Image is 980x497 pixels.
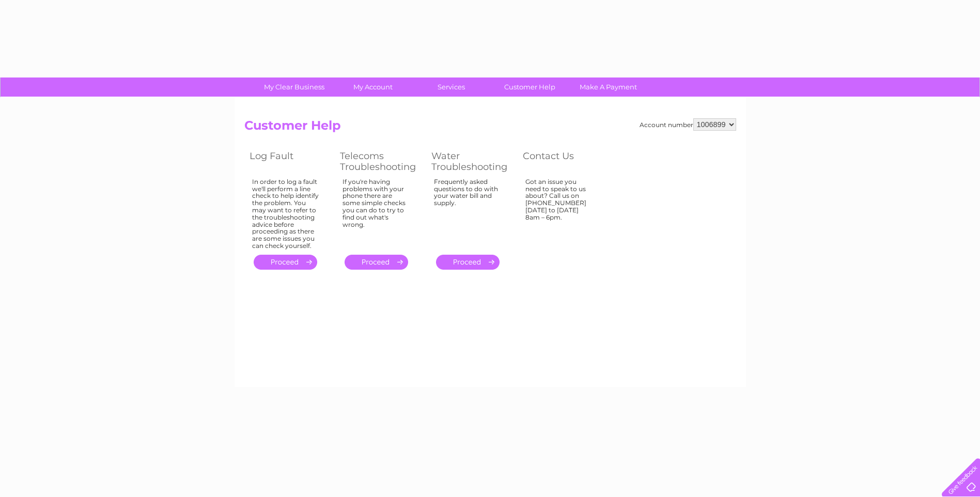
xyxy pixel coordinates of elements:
[345,255,408,270] a: .
[330,77,415,97] a: My Account
[335,148,426,175] th: Telecoms Troubleshooting
[254,255,317,270] a: .
[426,148,518,175] th: Water Troubleshooting
[244,118,736,138] h2: Customer Help
[343,178,411,245] div: If you're having problems with your phone there are some simple checks you can do to try to find ...
[487,77,572,97] a: Customer Help
[518,148,608,175] th: Contact Us
[409,77,494,97] a: Services
[252,178,319,250] div: In order to log a fault we'll perform a line check to help identify the problem. You may want to ...
[434,178,502,245] div: Frequently asked questions to do with your water bill and supply.
[252,77,337,97] a: My Clear Business
[436,255,500,270] a: .
[525,178,593,245] div: Got an issue you need to speak to us about? Call us on [PHONE_NUMBER] [DATE] to [DATE] 8am – 6pm.
[640,118,736,131] div: Account number
[566,77,651,97] a: Make A Payment
[244,148,335,175] th: Log Fault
